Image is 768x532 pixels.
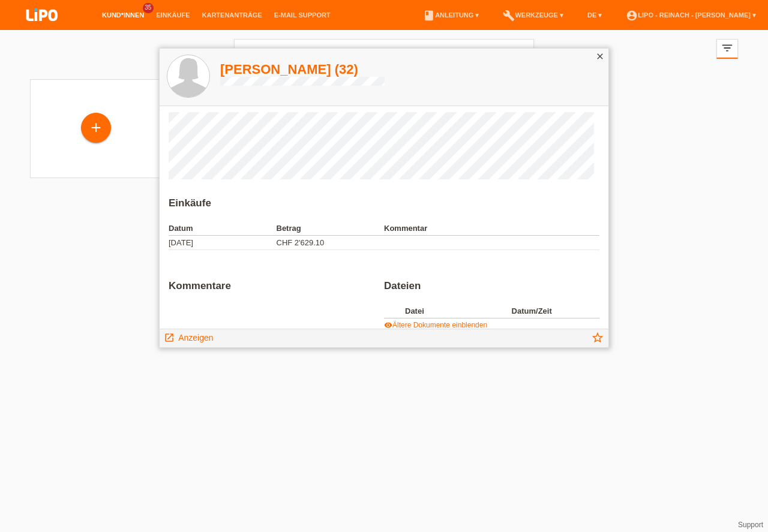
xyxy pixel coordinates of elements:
div: Kund*in hinzufügen [82,118,110,138]
input: Suche... [234,39,534,67]
i: launch [164,332,175,343]
i: book [423,10,435,22]
i: visibility [384,321,392,329]
a: Support [738,521,763,529]
td: [DATE] [169,236,277,250]
th: Datei [405,304,512,318]
a: [PERSON_NAME] (32) [220,62,385,77]
i: close [595,52,605,61]
a: Einkäufe [150,11,196,19]
th: Datum/Zeit [512,304,583,318]
a: launch Anzeigen [164,329,214,344]
a: buildWerkzeuge ▾ [497,11,569,19]
a: visibilityÄltere Dokumente einblenden [384,321,487,329]
i: build [503,10,515,22]
a: bookAnleitung ▾ [417,11,485,19]
h2: Einkäufe [169,197,599,215]
h2: Dateien [384,280,599,298]
th: Betrag [277,221,385,236]
a: DE ▾ [581,11,608,19]
th: Kommentar [384,221,599,236]
a: E-Mail Support [268,11,337,19]
a: LIPO pay [12,25,72,34]
a: account_circleLIPO - Reinach - [PERSON_NAME] ▾ [620,11,762,19]
th: Datum [169,221,277,236]
span: Anzeigen [178,333,213,342]
a: Kund*innen [96,11,150,19]
td: CHF 2'629.10 [277,236,385,250]
h2: Kommentare [169,280,375,298]
a: Kartenanträge [196,11,268,19]
i: close [514,46,528,60]
a: star_border [591,332,604,347]
i: account_circle [626,10,638,22]
i: filter_list [721,41,734,55]
i: star_border [591,331,604,344]
span: 35 [143,3,154,13]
